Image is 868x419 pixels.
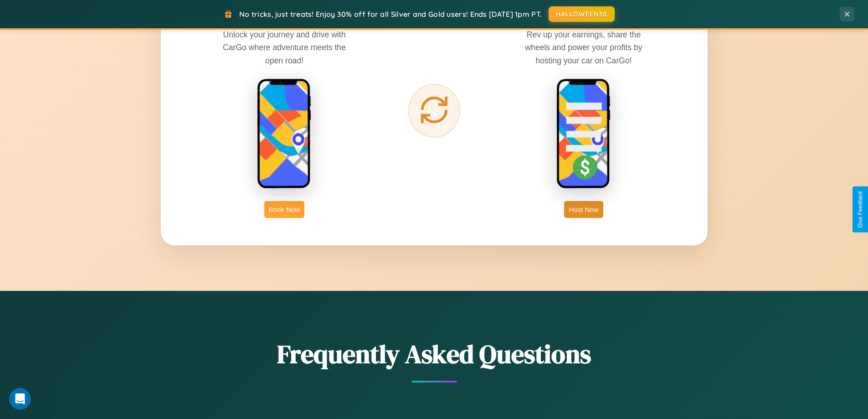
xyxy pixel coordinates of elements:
span: No tricks, just treats! Enjoy 30% off for all Silver and Gold users! Ends [DATE] 1pm PT. [239,10,542,19]
img: rent phone [257,78,312,190]
p: Rev up your earnings, share the wheels and power your profits by hosting your car on CarGo! [515,28,652,67]
button: Book Now [264,201,304,218]
h2: Frequently Asked Questions [161,336,708,372]
div: Give Feedback [857,191,863,228]
button: HALLOWEEN30 [549,6,615,22]
button: Host Now [564,201,603,218]
img: host phone [556,78,611,190]
iframe: Intercom live chat [9,388,31,410]
p: Unlock your journey and drive with CarGo where adventure meets the open road! [216,28,353,67]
